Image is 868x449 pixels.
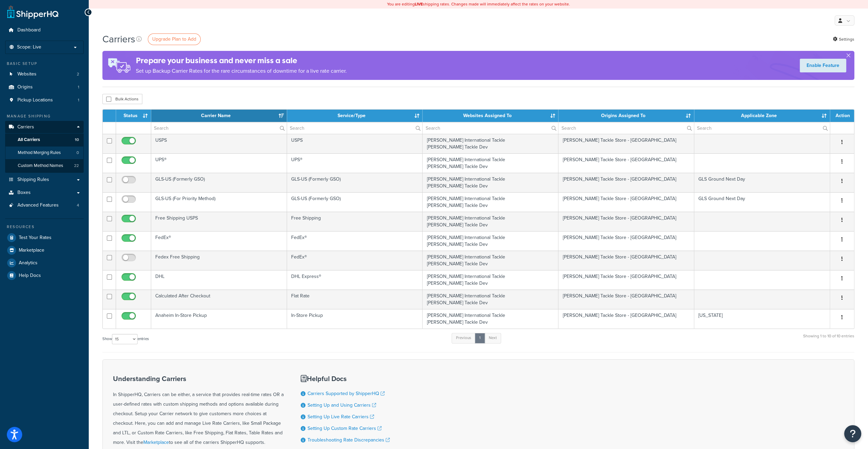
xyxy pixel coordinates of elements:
[136,66,347,76] p: Set up Backup Carrier Rates for the rare circumstances of downtime for a live rate carrier.
[151,309,287,328] td: Anaheim In-Store Pickup
[17,190,31,196] span: Boxes
[151,251,287,270] td: Fedex Free Shipping
[136,55,347,66] h4: Prepare your business and never miss a sale
[423,309,558,328] td: [PERSON_NAME] International Tackle [PERSON_NAME] Tackle Dev
[308,425,382,432] a: Setting Up Custom Rate Carriers
[833,34,854,44] a: Settings
[151,290,287,309] td: Calculated After Checkout
[5,173,84,186] a: Shipping Rules
[803,332,854,347] div: Showing 1 to 10 of 10 entries
[76,150,79,156] span: 0
[558,251,694,270] td: [PERSON_NAME] Tackle Store - [GEOGRAPHIC_DATA]
[558,192,694,212] td: [PERSON_NAME] Tackle Store - [GEOGRAPHIC_DATA]
[475,333,485,343] a: 1
[151,173,287,192] td: GLS-US (Formerly GSO)
[844,425,861,442] button: Open Resource Center
[287,110,423,122] th: Service/Type: activate to sort column ascending
[5,146,84,159] a: Method Merging Rules 0
[558,110,694,122] th: Origins Assigned To: activate to sort column ascending
[5,159,84,172] li: Custom Method Names
[287,231,423,251] td: FedEx®
[17,71,37,77] span: Websites
[5,121,84,134] a: Carriers
[18,163,63,169] span: Custom Method Names
[694,122,830,134] input: Search
[5,146,84,159] li: Method Merging Rules
[112,334,138,344] select: Showentries
[287,173,423,192] td: GLS-US (Formerly GSO)
[5,113,84,119] div: Manage Shipping
[151,231,287,251] td: FedEx®
[423,122,558,134] input: Search
[77,202,79,208] span: 4
[5,257,84,269] a: Analytics
[287,290,423,309] td: Flat Rate
[17,27,41,33] span: Dashboard
[5,244,84,256] a: Marketplace
[5,224,84,230] div: Resources
[287,309,423,328] td: In-Store Pickup
[17,124,34,130] span: Carriers
[308,413,374,420] a: Setting Up Live Rate Carriers
[102,51,136,80] img: ad-rules-rateshop-fe6ec290ccb7230408bd80ed9643f0289d75e0ffd9eb532fc0e269fcd187b520.png
[5,24,84,37] a: Dashboard
[558,309,694,328] td: [PERSON_NAME] Tackle Store - [GEOGRAPHIC_DATA]
[102,32,135,46] h1: Carriers
[308,390,385,397] a: Carriers Supported by ShipperHQ
[423,290,558,309] td: [PERSON_NAME] International Tackle [PERSON_NAME] Tackle Dev
[113,375,284,447] div: In ShipperHQ, Carriers can be either, a service that provides real-time rates OR a user-defined r...
[7,5,58,19] a: ShipperHQ Home
[558,270,694,290] td: [PERSON_NAME] Tackle Store - [GEOGRAPHIC_DATA]
[5,68,84,81] li: Websites
[5,94,84,107] a: Pickup Locations 1
[18,137,40,143] span: All Carriers
[143,439,169,446] a: Marketplace
[558,153,694,173] td: [PERSON_NAME] Tackle Store - [GEOGRAPHIC_DATA]
[17,97,53,103] span: Pickup Locations
[102,334,149,344] label: Show entries
[423,153,558,173] td: [PERSON_NAME] International Tackle [PERSON_NAME] Tackle Dev
[452,333,475,343] a: Previous
[77,71,79,77] span: 2
[116,110,151,122] th: Status: activate to sort column ascending
[5,269,84,282] a: Help Docs
[19,235,52,241] span: Test Your Rates
[19,248,44,253] span: Marketplace
[113,375,284,382] h3: Understanding Carriers
[151,134,287,153] td: USPS
[5,186,84,199] a: Boxes
[78,97,79,103] span: 1
[423,173,558,192] td: [PERSON_NAME] International Tackle [PERSON_NAME] Tackle Dev
[148,33,201,45] a: Upgrade Plan to Add
[78,84,79,90] span: 1
[308,402,376,409] a: Setting Up and Using Carriers
[484,333,501,343] a: Next
[287,270,423,290] td: DHL Express®
[5,81,84,94] li: Origins
[287,251,423,270] td: FedEx®
[5,231,84,244] li: Test Your Rates
[423,212,558,231] td: [PERSON_NAME] International Tackle [PERSON_NAME] Tackle Dev
[18,150,61,156] span: Method Merging Rules
[17,44,41,50] span: Scope: Live
[423,192,558,212] td: [PERSON_NAME] International Tackle [PERSON_NAME] Tackle Dev
[151,153,287,173] td: UPS®
[558,290,694,309] td: [PERSON_NAME] Tackle Store - [GEOGRAPHIC_DATA]
[5,121,84,173] li: Carriers
[74,163,79,169] span: 22
[694,192,830,212] td: GLS Ground Next Day
[558,122,694,134] input: Search
[5,134,84,146] a: All Carriers 10
[5,61,84,67] div: Basic Setup
[19,273,41,279] span: Help Docs
[694,173,830,192] td: GLS Ground Next Day
[75,137,79,143] span: 10
[301,375,390,382] h3: Helpful Docs
[5,81,84,94] a: Origins 1
[423,231,558,251] td: [PERSON_NAME] International Tackle [PERSON_NAME] Tackle Dev
[287,192,423,212] td: GLS-US (Formerly GSO)
[5,94,84,107] li: Pickup Locations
